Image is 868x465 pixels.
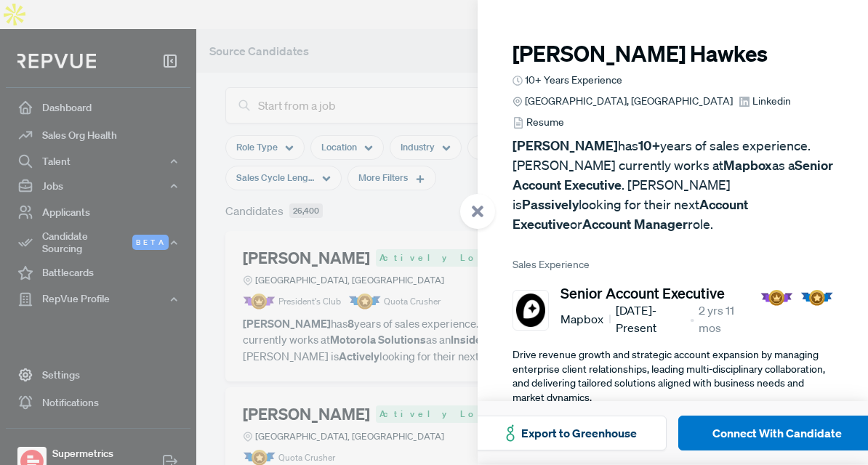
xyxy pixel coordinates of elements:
h5: Senior Account Executive [560,284,749,302]
span: 2 yrs 11 mos [699,302,749,336]
img: President Badge [760,290,793,306]
span: Mapbox [560,310,611,328]
img: Mapbox [516,294,546,327]
span: Linkedin [752,94,791,109]
strong: Account Manager [582,216,688,232]
h3: [PERSON_NAME] Hawkes [513,41,833,67]
button: Export to Greenhouse [469,416,667,450]
p: Drive revenue growth and strategic account expansion by managing enterprise client relationships,... [513,348,833,405]
strong: Passively [522,196,579,213]
span: Sales Experience [513,257,833,272]
span: [DATE] - Present [616,302,686,336]
a: Resume [513,115,564,130]
p: has years of sales experience. [PERSON_NAME] currently works at as a . [PERSON_NAME] is looking f... [513,136,833,234]
strong: [PERSON_NAME] [513,137,618,154]
strong: Mapbox [723,157,772,174]
span: Resume [526,115,564,130]
strong: 10+ [638,137,660,154]
span: 10+ Years Experience [525,73,622,88]
a: Linkedin [739,94,791,109]
span: [GEOGRAPHIC_DATA], [GEOGRAPHIC_DATA] [525,94,733,109]
img: Quota Badge [800,290,833,306]
article: • [690,310,694,328]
